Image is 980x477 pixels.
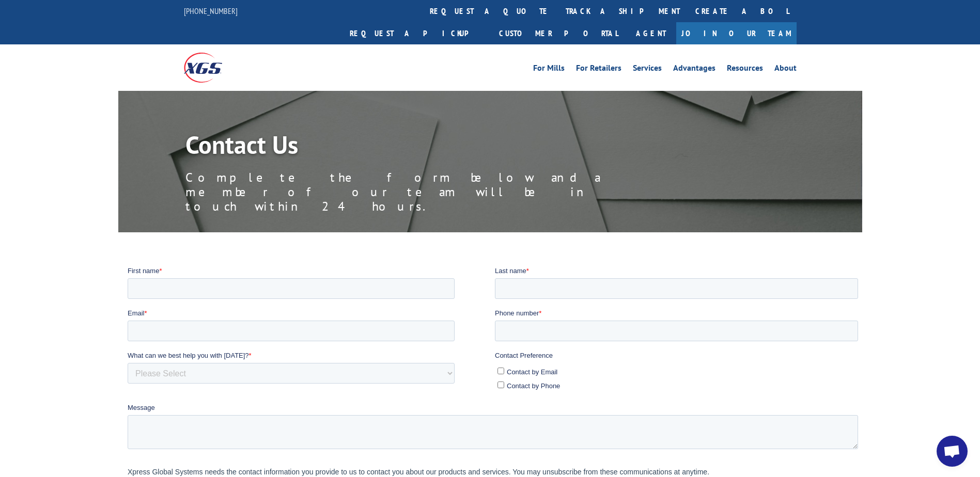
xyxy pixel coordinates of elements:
a: Advantages [673,64,715,75]
a: Customer Portal [491,22,626,44]
p: Complete the form below and a member of our team will be in touch within 24 hours. [185,170,650,214]
a: For Mills [533,64,565,75]
div: Open chat [937,436,968,467]
a: Join Our Team [676,22,797,44]
a: Request a pickup [342,22,491,44]
a: For Retailers [576,64,621,75]
a: Resources [727,64,763,75]
a: About [774,64,797,75]
a: Services [633,64,662,75]
a: [PHONE_NUMBER] [184,6,238,16]
a: Agent [626,22,676,44]
h1: Contact Us [185,132,650,162]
